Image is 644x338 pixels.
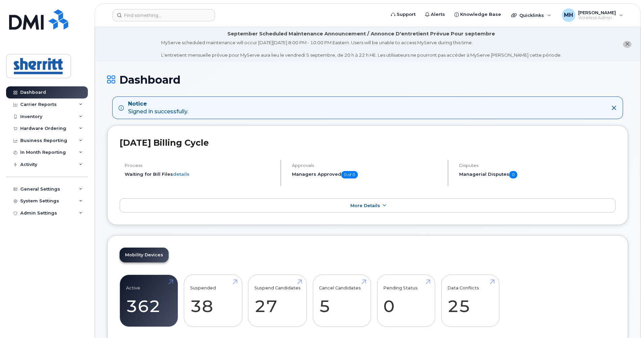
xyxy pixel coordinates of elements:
[623,41,631,48] button: close notification
[341,171,358,178] span: 0 of 0
[254,279,301,323] a: Suspend Candidates 27
[128,100,188,108] strong: Notice
[120,248,169,262] a: Mobility Devices
[459,171,616,178] h5: Managerial Disputes
[190,279,236,323] a: Suspended 38
[161,39,562,58] div: MyServe scheduled maintenance will occur [DATE][DATE] 8:00 PM - 10:00 PM Eastern. Users will be u...
[292,171,442,178] h5: Managers Approved
[125,171,275,177] li: Waiting for Bill Files
[350,203,380,208] span: More Details
[509,171,517,178] span: 0
[125,163,275,168] h4: Process
[173,171,190,177] a: details
[128,100,188,116] div: Signed in successfully.
[126,279,172,323] a: Active 362
[227,30,495,37] div: September Scheduled Maintenance Announcement / Annonce D'entretient Prévue Pour septembre
[120,138,616,148] h2: [DATE] Billing Cycle
[459,163,616,168] h4: Disputes
[447,279,493,323] a: Data Conflicts 25
[107,74,628,86] h1: Dashboard
[319,279,365,323] a: Cancel Candidates 5
[383,279,429,323] a: Pending Status 0
[292,163,442,168] h4: Approvals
